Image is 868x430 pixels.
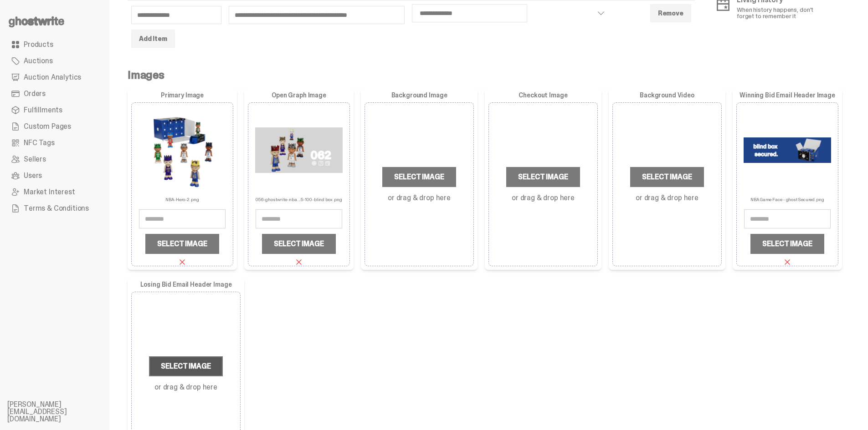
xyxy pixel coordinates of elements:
[256,194,342,202] p: 056-ghostwrite-nba...5-100-blind box.png
[636,194,699,202] label: or drag & drop here
[650,4,691,22] button: Remove
[149,356,222,376] label: Select Image
[488,91,598,99] label: Checkout Image
[24,41,53,48] span: Products
[131,91,233,99] label: Primary Image
[248,91,350,99] label: Open Graph Image
[612,91,722,99] label: Background Video
[262,234,335,254] label: Select Image
[750,234,824,254] label: Select Image
[24,139,55,147] span: NFC Tags
[7,200,102,217] a: Terms & Conditions
[7,401,117,423] li: [PERSON_NAME][EMAIL_ADDRESS][DOMAIN_NAME]
[128,70,843,81] h4: Images
[24,205,89,212] span: Terms & Conditions
[24,123,71,130] span: Custom Pages
[388,194,451,202] label: or drag & drop here
[165,194,199,202] p: NBA-Hero-2.png
[512,194,575,202] label: or drag & drop here
[131,281,241,288] label: Losing Bid Email Header Image
[365,91,474,99] label: Background Image
[24,74,81,81] span: Auction Analytics
[7,151,102,167] a: Sellers
[744,106,831,194] img: NBA%20Game%20Face%20-%20ghost%20Secured.png
[24,90,46,97] span: Orders
[7,184,102,200] a: Market Interest
[255,106,343,194] img: 056-ghostwrite-nba-game-face-2025-100-blind%20box.png
[24,188,75,196] span: Market Interest
[7,69,102,86] a: Auction Analytics
[7,53,102,69] a: Auctions
[7,86,102,102] a: Orders
[24,57,53,65] span: Auctions
[154,384,217,391] label: or drag & drop here
[131,30,175,48] button: Add Item
[145,234,219,254] label: Select Image
[139,106,226,194] img: NBA-Hero-2.png
[7,167,102,184] a: Users
[24,172,42,179] span: Users
[750,194,824,202] p: NBA Game Face - ghost Secured.png
[24,106,62,114] span: Fulfillments
[736,91,838,99] label: Winning Bid Email Header Image
[630,167,704,187] label: Select Image
[506,167,580,187] label: Select Image
[7,135,102,151] a: NFC Tags
[7,102,102,118] a: Fulfillments
[737,6,828,19] p: When history happens, don't forget to remember it
[7,36,102,53] a: Products
[7,118,102,135] a: Custom Pages
[24,156,46,163] span: Sellers
[382,167,456,187] label: Select Image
